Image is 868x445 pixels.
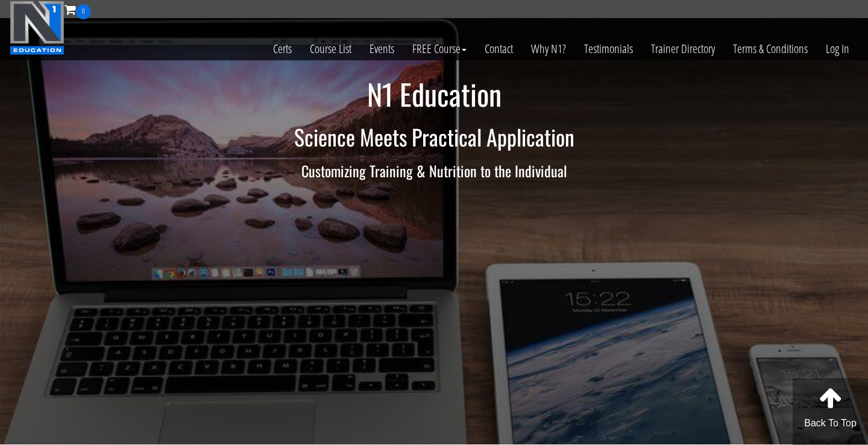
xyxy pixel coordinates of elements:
p: Back To Top [793,416,868,431]
a: Testimonials [575,19,642,78]
h1: N1 Education [81,78,787,110]
a: Certs [264,19,301,78]
a: Log In [817,19,858,78]
h2: Science Meets Practical Application [81,125,787,149]
a: Why N1? [522,19,575,78]
a: FREE Course [403,19,476,78]
a: Trainer Directory [642,19,724,78]
a: Contact [476,19,522,78]
img: n1-education [10,1,64,55]
span: 0 [76,4,91,19]
h3: Customizing Training & Nutrition to the Individual [81,163,787,178]
a: Course List [301,19,360,78]
a: 0 [64,1,91,17]
a: Terms & Conditions [724,19,817,78]
a: Events [360,19,403,78]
